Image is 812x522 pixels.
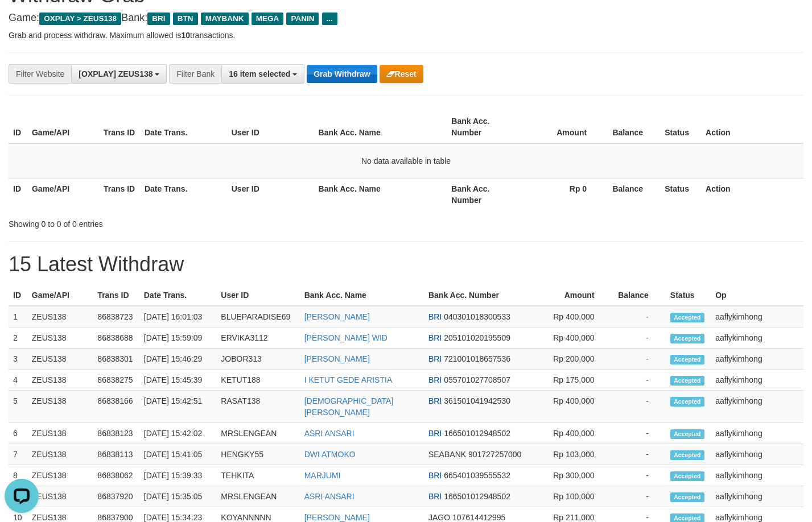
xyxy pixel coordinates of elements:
[533,328,612,349] td: Rp 400,000
[27,444,93,465] td: ZEUS138
[304,513,370,522] a: [PERSON_NAME]
[93,370,139,391] td: 86838275
[612,349,666,370] td: -
[711,285,803,306] th: Op
[181,31,190,40] strong: 10
[227,111,314,143] th: User ID
[428,492,442,501] span: BRI
[518,178,604,210] th: Rp 0
[612,486,666,507] td: -
[314,111,447,143] th: Bank Acc. Name
[612,423,666,444] td: -
[139,285,217,306] th: Date Trans.
[428,333,442,342] span: BRI
[201,13,249,25] span: MAYBANK
[9,30,803,41] p: Grab and process withdraw. Maximum allowed is transactions.
[444,492,510,501] span: Copy 166501012948502 to clipboard
[216,328,299,349] td: ERVIKA3112
[612,370,666,391] td: -
[428,513,450,522] span: JAGO
[93,328,139,349] td: 86838688
[9,111,27,143] th: ID
[711,423,803,444] td: aaflykimhong
[670,397,704,407] span: Accepted
[604,111,660,143] th: Balance
[711,306,803,328] td: aaflykimhong
[216,391,299,423] td: RASAT138
[304,450,356,459] a: DWI ATMOKO
[139,349,217,370] td: [DATE] 15:46:29
[286,13,319,25] span: PANIN
[93,444,139,465] td: 86838113
[444,312,510,321] span: Copy 040301018300533 to clipboard
[670,334,704,343] span: Accepted
[216,370,299,391] td: KETUT188
[314,178,447,210] th: Bank Acc. Name
[533,465,612,486] td: Rp 300,000
[27,306,93,328] td: ZEUS138
[27,349,93,370] td: ZEUS138
[533,391,612,423] td: Rp 400,000
[612,285,666,306] th: Balance
[444,396,510,405] span: Copy 361501041942530 to clipboard
[9,306,27,328] td: 1
[252,13,284,25] span: MEGA
[612,391,666,423] td: -
[9,423,27,444] td: 6
[139,423,217,444] td: [DATE] 15:42:02
[428,375,442,384] span: BRI
[27,285,93,306] th: Game/API
[79,69,152,78] span: [OXPLAY] ZEUS138
[93,391,139,423] td: 86838166
[9,13,803,24] h4: Game: Bank:
[139,328,217,349] td: [DATE] 15:59:09
[533,370,612,391] td: Rp 175,000
[518,111,604,143] th: Amount
[660,178,701,210] th: Status
[140,111,227,143] th: Date Trans.
[304,471,341,480] a: MARJUMI
[307,65,377,83] button: Grab Withdraw
[9,465,27,486] td: 8
[444,333,510,342] span: Copy 205101020195509 to clipboard
[444,471,510,480] span: Copy 665401039555532 to clipboard
[612,444,666,465] td: -
[533,486,612,507] td: Rp 100,000
[304,429,355,438] a: ASRI ANSARI
[533,306,612,328] td: Rp 400,000
[9,349,27,370] td: 3
[660,111,701,143] th: Status
[139,391,217,423] td: [DATE] 15:42:51
[9,214,330,230] div: Showing 0 to 0 of 0 entries
[670,376,704,386] span: Accepted
[612,306,666,328] td: -
[216,285,299,306] th: User ID
[9,143,803,179] td: No data available in table
[27,178,99,210] th: Game/API
[9,253,803,276] h1: 15 Latest Withdraw
[670,313,704,322] span: Accepted
[216,349,299,370] td: JOBOR313
[604,178,660,210] th: Balance
[39,13,121,25] span: OXPLAY > ZEUS138
[216,486,299,507] td: MRSLENGEAN
[169,64,221,84] div: Filter Bank
[27,328,93,349] td: ZEUS138
[221,64,304,84] button: 16 item selected
[27,423,93,444] td: ZEUS138
[93,306,139,328] td: 86838723
[533,444,612,465] td: Rp 103,000
[139,465,217,486] td: [DATE] 15:39:33
[428,450,466,459] span: SEABANK
[666,285,711,306] th: Status
[216,465,299,486] td: TEHKITA
[533,349,612,370] td: Rp 200,000
[670,355,704,364] span: Accepted
[216,423,299,444] td: MRSLENGEAN
[452,513,505,522] span: Copy 107614412995 to clipboard
[670,471,704,481] span: Accepted
[711,328,803,349] td: aaflykimhong
[227,178,314,210] th: User ID
[701,178,803,210] th: Action
[711,444,803,465] td: aaflykimhong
